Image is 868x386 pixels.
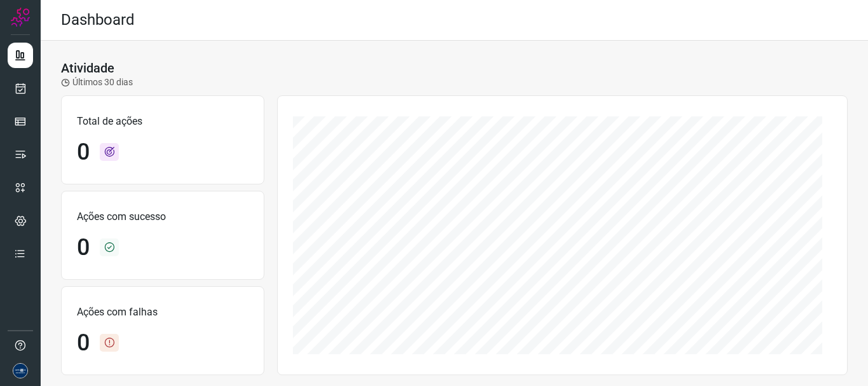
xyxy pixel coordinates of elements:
h1: 0 [77,234,90,261]
p: Últimos 30 dias [61,76,133,89]
h1: 0 [77,139,90,166]
p: Total de ações [77,114,248,129]
p: Ações com falhas [77,305,248,320]
img: d06bdf07e729e349525d8f0de7f5f473.png [13,363,28,378]
h3: Atividade [61,60,114,76]
img: Logo [11,8,30,27]
h2: Dashboard [61,11,135,29]
p: Ações com sucesso [77,209,248,224]
h1: 0 [77,329,90,357]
